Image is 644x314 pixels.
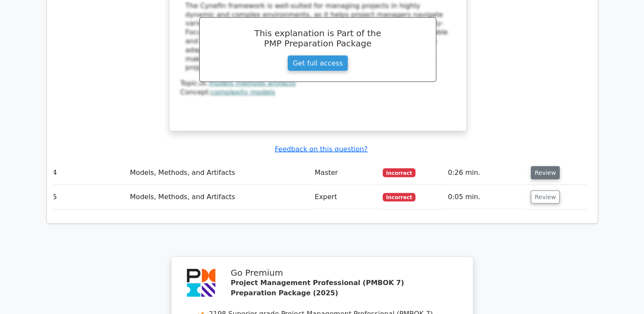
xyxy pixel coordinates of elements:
td: Models, Methods, and Artifacts [126,161,311,185]
button: Review [531,166,560,180]
div: Topic: [180,79,455,88]
td: Master [311,161,379,185]
td: 0:05 min. [444,185,527,209]
td: 0:26 min. [444,161,527,185]
td: 5 [49,185,127,209]
td: Expert [311,185,379,209]
td: 4 [49,161,127,185]
span: Incorrect [383,168,415,177]
span: Incorrect [383,193,415,202]
div: The Cynefin framework is well-suited for managing projects in highly dynamic and complex environm... [186,2,450,72]
a: Feedback on this question? [275,145,367,153]
a: complexity models [211,88,275,96]
button: Review [531,191,560,204]
a: models methods artifacts [209,79,295,87]
div: Concept: [180,88,455,97]
td: Models, Methods, and Artifacts [126,185,311,209]
a: Get full access [287,55,348,71]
